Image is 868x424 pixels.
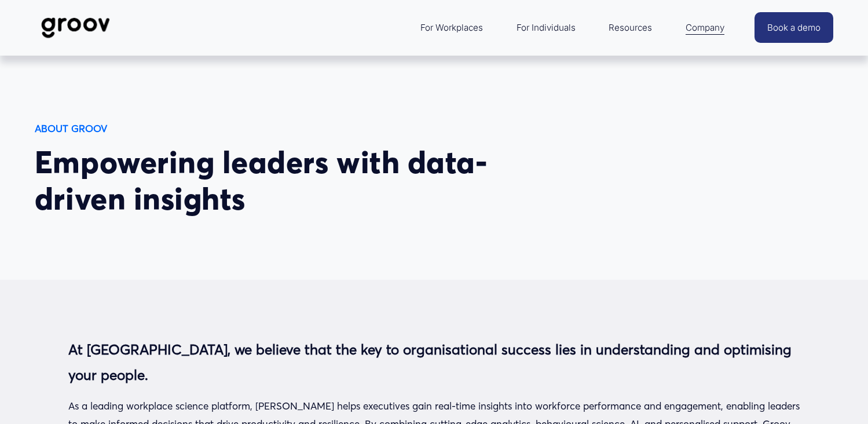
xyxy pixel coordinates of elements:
[609,20,652,35] span: Resources
[415,14,489,41] a: folder dropdown
[420,20,483,35] span: For Workplaces
[686,20,724,35] span: Company
[68,341,796,383] strong: At [GEOGRAPHIC_DATA], we believe that the key to organisational success lies in understanding and...
[603,14,658,41] a: folder dropdown
[35,122,107,134] strong: ABOUT GROOV
[680,14,730,41] a: folder dropdown
[511,14,581,41] a: For Individuals
[755,12,833,43] a: Book a demo
[35,143,487,218] span: Empowering leaders with data-driven insights
[35,9,116,47] img: Groov | Workplace Science Platform | Unlock Performance | Drive Results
